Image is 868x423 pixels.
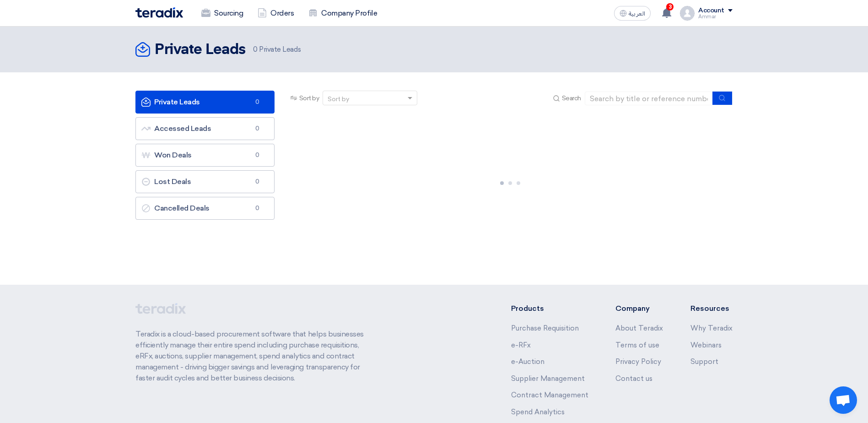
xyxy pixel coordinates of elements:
a: Why Teradix [690,324,733,332]
a: About Teradix [615,324,663,332]
input: Search by title or reference number [585,92,713,105]
a: Sourcing [194,3,250,23]
span: 0 [252,151,263,160]
span: Private Leads [253,44,301,55]
p: Teradix is a cloud-based procurement software that helps businesses efficiently manage their enti... [135,329,374,384]
div: Ammar [698,14,733,19]
a: Privacy Policy [615,358,661,366]
a: e-Auction [511,358,545,366]
li: Resources [690,303,733,314]
span: العربية [629,11,645,17]
span: 0 [253,45,258,54]
button: العربية [614,6,651,21]
span: 0 [252,98,263,107]
a: Supplier Management [511,374,585,383]
span: Sort by [299,93,319,103]
span: Search [562,93,581,103]
a: Won Deals0 [135,144,275,167]
a: Cancelled Deals0 [135,197,275,220]
a: Spend Analytics [511,408,565,416]
a: Company Profile [301,3,384,23]
span: 0 [252,124,263,133]
a: Terms of use [615,341,659,349]
a: Accessed Leads0 [135,117,275,140]
li: Products [511,303,588,314]
a: Purchase Requisition [511,324,579,332]
span: 0 [252,177,263,186]
a: Contract Management [511,391,588,399]
h2: Private Leads [155,41,246,59]
a: Lost Deals0 [135,170,275,193]
a: Webinars [690,341,722,349]
div: Sort by [328,94,349,104]
a: Orders [250,3,301,23]
a: Open chat [830,386,857,414]
img: profile_test.png [680,6,695,21]
li: Company [615,303,663,314]
div: Account [698,7,724,15]
span: 3 [666,3,674,11]
a: Private Leads0 [135,91,275,114]
span: 0 [252,204,263,213]
a: Support [690,358,718,366]
a: Contact us [615,374,652,383]
a: e-RFx [511,341,531,349]
img: Teradix logo [135,7,183,18]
